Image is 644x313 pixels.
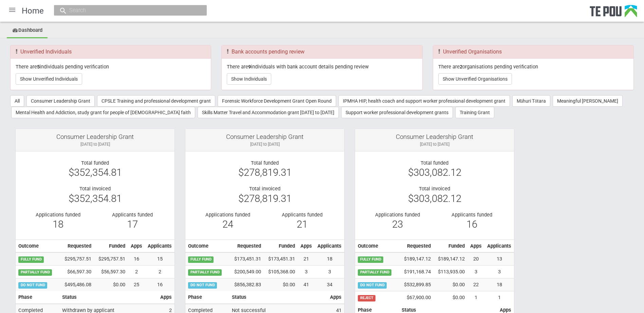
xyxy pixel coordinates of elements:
[196,221,260,227] div: 24
[59,266,94,278] td: $66,597.30
[270,212,334,218] div: Applicants funded
[100,221,164,227] div: 17
[10,95,24,107] button: All
[298,252,315,265] td: 21
[553,95,623,107] button: Meaningful [PERSON_NAME]
[360,195,509,202] div: $303,082.12
[264,266,298,278] td: $105,368.00
[228,278,264,291] td: $856,382.83
[97,95,215,107] button: CPSLE Training and professional development grant
[16,73,82,85] button: Show Unverified Individuals
[440,221,504,227] div: 16
[26,212,90,218] div: Applications funded
[338,95,510,107] button: IPMHA HIP, health coach and support worker professional development grant
[360,160,509,166] div: Total funded
[21,141,169,147] div: [DATE] to [DATE]
[190,141,339,147] div: [DATE] to [DATE]
[358,256,383,263] span: FULLY FUND
[190,160,339,166] div: Total funded
[145,278,174,291] td: 16
[94,239,128,252] th: Funded
[227,64,417,70] p: There are individuals with bank account details pending review
[248,64,251,70] b: 9
[440,212,504,218] div: Applicants funded
[434,278,467,291] td: $0.00
[434,252,467,265] td: $189,147.12
[59,278,94,291] td: $495,486.08
[16,291,59,304] th: Phase
[327,291,344,304] th: Apps
[128,239,145,252] th: Apps
[128,266,145,278] td: 2
[227,49,417,55] h3: Bank accounts pending review
[16,64,206,70] p: There are individuals pending verification
[264,239,298,252] th: Funded
[298,239,315,252] th: Apps
[360,134,509,140] div: Consumer Leadership Grant
[484,252,514,265] td: 13
[228,266,264,278] td: $200,549.00
[360,169,509,175] div: $303,082.12
[264,278,298,291] td: $0.00
[358,269,391,275] span: PARTIALLY FUND
[145,239,174,252] th: Applicants
[21,169,169,175] div: $352,354.81
[218,95,336,107] button: Forensic Workforce Development Grant Open Round
[188,282,217,288] span: DO NOT FUND
[315,266,344,278] td: 3
[21,186,169,192] div: Total invoiced
[228,252,264,265] td: $173,451.31
[59,252,94,265] td: $295,757.51
[298,278,315,291] td: 41
[455,107,494,118] button: Training Grant
[16,49,206,55] h3: Unverified Individuals
[198,107,339,118] button: Skills Matter Travel and Accommodation grant [DATE] to [DATE]
[298,266,315,278] td: 3
[434,291,467,304] td: $0.00
[26,95,95,107] button: Consumer Leadership Grant
[145,266,174,278] td: 2
[484,239,514,252] th: Applicants
[360,186,509,192] div: Total invoiced
[484,278,514,291] td: 18
[438,64,628,70] p: There are organisations pending verification
[128,278,145,291] td: 25
[18,256,44,263] span: FULLY FUND
[94,252,128,265] td: $295,757.51
[434,266,467,278] td: $113,935.00
[398,239,434,252] th: Requested
[512,95,550,107] button: Māhuri Tōtara
[188,256,214,263] span: FULLY FUND
[18,282,47,288] span: DO NOT FUND
[128,252,145,265] td: 16
[460,64,462,70] b: 2
[196,212,260,218] div: Applications funded
[360,141,509,147] div: [DATE] to [DATE]
[365,212,429,218] div: Applications funded
[398,252,434,265] td: $189,147.12
[145,252,174,265] td: 15
[355,239,398,252] th: Outcome
[467,291,484,304] td: 1
[438,73,512,85] button: Show Unverified Organisations
[190,134,339,140] div: Consumer Leadership Grant
[398,291,434,304] td: $67,900.00
[21,134,169,140] div: Consumer Leadership Grant
[94,278,128,291] td: $0.00
[229,291,327,304] th: Status
[315,278,344,291] td: 34
[315,239,344,252] th: Applicants
[59,239,94,252] th: Requested
[190,186,339,192] div: Total invoiced
[434,239,467,252] th: Funded
[467,266,484,278] td: 3
[341,107,453,118] button: Support worker professional development grants
[484,266,514,278] td: 3
[37,64,40,70] b: 5
[398,278,434,291] td: $532,899.85
[67,7,187,14] input: Search
[18,269,52,275] span: PARTIALLY FUND
[484,291,514,304] td: 1
[264,252,298,265] td: $173,451.31
[7,23,48,38] a: Dashboard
